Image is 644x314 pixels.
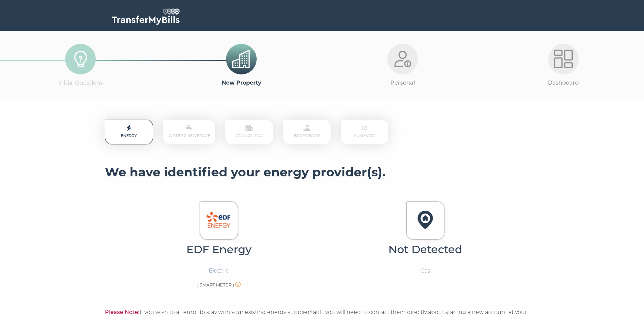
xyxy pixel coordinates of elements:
[341,120,388,144] p: Summary
[105,165,539,180] h3: We have identified your energy provider(s).
[209,266,229,275] p: Electric
[117,243,321,256] h4: EDF Energy
[483,78,644,87] p: Dashboard
[420,266,430,275] p: Gas
[197,282,234,287] span: ( SMART METER )
[283,120,331,144] p: Broadband
[71,50,90,68] img: Initial-Questions-Icon.png
[163,120,215,144] p: Water & Sewerage
[322,78,483,87] p: Personal
[323,243,528,256] h4: Not Detected
[393,50,412,68] img: Personal-Light.png
[554,50,573,68] img: Dashboard-Light.png
[161,78,322,87] p: New Property
[232,50,251,68] img: Previous-Property.png
[112,8,180,25] img: TransferMyBills.com - Helping ease the stress of moving
[225,120,273,144] p: Council Tax
[105,120,153,144] p: Energy
[411,205,440,234] img: TMB Logo
[204,205,233,234] img: EDF Energy Logo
